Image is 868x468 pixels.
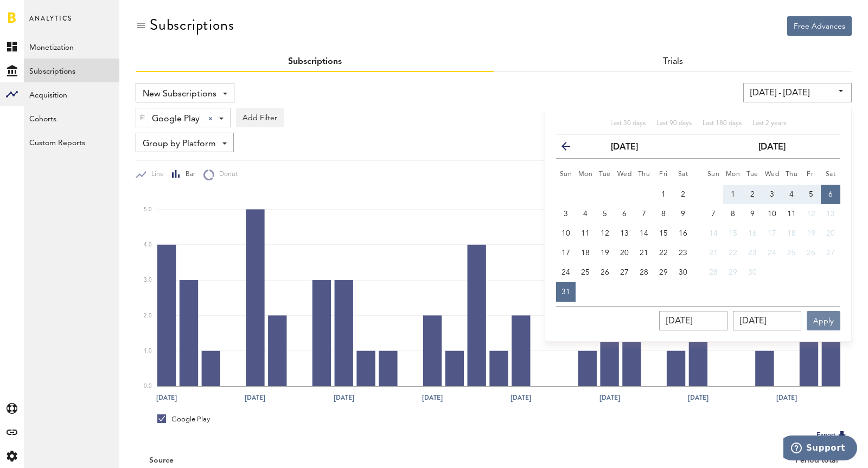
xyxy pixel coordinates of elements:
button: 15 [723,224,743,243]
span: 12 [807,210,815,218]
text: [DATE] [422,393,443,402]
button: 26 [801,243,821,263]
div: Google Play [157,414,210,424]
button: 10 [556,224,576,243]
span: Bar [181,170,195,179]
button: 3 [762,185,782,204]
span: 21 [640,249,648,257]
span: 20 [620,249,629,257]
div: Delete [136,108,148,127]
div: Source [149,456,174,465]
button: 30 [743,263,762,282]
button: 11 [576,224,595,243]
text: [DATE] [510,393,531,402]
span: 2 [681,191,685,198]
small: Friday [659,171,668,178]
div: Subscriptions [150,16,234,34]
span: 8 [731,210,735,218]
a: Acquisition [24,82,119,106]
button: 7 [704,204,723,224]
span: 17 [561,249,570,257]
span: 13 [620,230,629,237]
button: 2 [743,185,762,204]
span: Last 2 years [752,120,786,127]
span: 9 [750,210,755,218]
input: __/__/____ [659,311,727,330]
iframe: Opens a widget where you can find more information [783,435,857,463]
button: 1 [723,185,743,204]
small: Monday [578,171,593,178]
span: 5 [809,191,813,198]
text: 3.0 [144,277,152,283]
small: Sunday [707,171,720,178]
span: 4 [583,210,588,218]
button: 21 [704,243,723,263]
span: 18 [787,230,796,237]
button: 3 [556,204,576,224]
small: Tuesday [746,171,758,178]
button: 20 [615,243,634,263]
button: 22 [723,243,743,263]
img: trash_awesome_blue.svg [139,114,145,121]
text: 5.0 [144,207,152,212]
button: 25 [576,263,595,282]
span: 9 [681,210,685,218]
button: 19 [595,243,615,263]
span: 26 [601,269,609,276]
span: Last 30 days [610,120,646,127]
button: 5 [595,204,615,224]
span: 11 [787,210,796,218]
button: 16 [673,224,693,243]
button: 8 [654,204,673,224]
span: 23 [679,249,687,257]
button: 6 [821,185,840,204]
span: Google Play [152,110,200,128]
button: 12 [801,204,821,224]
button: 26 [595,263,615,282]
span: 19 [601,249,609,257]
span: Last 90 days [656,120,692,127]
span: 29 [659,269,668,276]
button: 23 [673,243,693,263]
text: 4.0 [144,242,152,248]
small: Saturday [826,171,836,178]
span: Group by Platform [143,135,216,153]
span: 7 [711,210,716,218]
input: __/__/____ [733,311,801,330]
button: 23 [743,243,762,263]
span: 4 [789,191,794,198]
button: 19 [801,224,821,243]
span: 31 [561,288,570,296]
text: 1.0 [144,348,152,354]
span: 26 [807,249,815,257]
span: 15 [659,230,668,237]
button: 18 [576,243,595,263]
span: 15 [729,230,737,237]
small: Thursday [638,171,650,178]
button: 8 [723,204,743,224]
button: 9 [673,204,693,224]
button: 17 [762,224,782,243]
button: 2 [673,185,693,204]
button: 4 [782,185,801,204]
span: 5 [603,210,607,218]
button: 31 [556,282,576,302]
span: 6 [828,191,833,198]
small: Friday [807,171,815,178]
text: [DATE] [334,393,354,402]
span: 27 [826,249,835,257]
small: Wednesday [765,171,780,178]
span: 14 [709,230,718,237]
button: 28 [634,263,654,282]
button: 14 [634,224,654,243]
button: 5 [801,185,821,204]
span: 19 [807,230,815,237]
text: [DATE] [599,393,620,402]
span: 27 [620,269,629,276]
a: Subscriptions [24,58,119,82]
button: 15 [654,224,673,243]
span: 28 [709,269,718,276]
a: Trials [663,57,683,66]
button: 6 [615,204,634,224]
button: 18 [782,224,801,243]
